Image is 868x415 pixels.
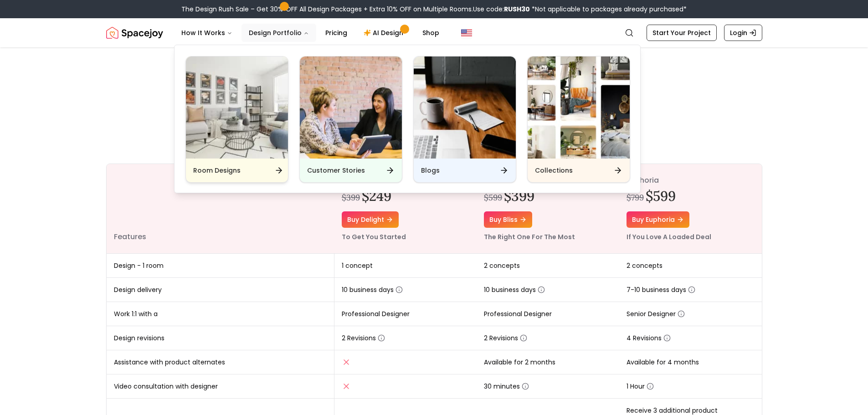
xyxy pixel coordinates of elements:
span: 10 business days [484,285,545,294]
h6: Room Designs [193,166,241,175]
a: AI Design [356,24,413,42]
span: 10 business days [342,285,403,294]
span: 2 concepts [627,261,663,270]
div: Design Portfolio [175,45,641,194]
b: RUSH30 [504,5,530,14]
a: Buy euphoria [627,211,689,228]
span: Professional Designer [484,309,552,318]
td: Assistance with product alternates [107,350,334,374]
nav: Global [106,18,762,47]
span: 7-10 business days [627,285,695,294]
h2: $399 [504,188,534,204]
span: Senior Designer [627,309,685,318]
h6: Collections [535,166,573,175]
h2: $249 [362,188,391,204]
td: Available for 2 months [477,350,619,374]
h2: $599 [646,188,676,204]
nav: Main [174,24,447,42]
small: If You Love A Loaded Deal [627,232,711,241]
p: euphoria [627,175,755,186]
button: Design Portfolio [241,24,316,42]
div: $799 [627,191,644,204]
span: 1 concept [342,261,373,270]
span: Use code: [473,5,530,14]
h6: Customer Stories [307,166,365,175]
span: 4 Revisions [627,333,671,343]
a: Start Your Project [647,25,717,41]
td: Video consultation with designer [107,374,334,399]
a: CollectionsCollections [527,56,630,183]
img: Customer Stories [300,56,402,159]
h6: Blogs [421,166,440,175]
img: Spacejoy Logo [106,24,163,42]
a: Pricing [318,24,354,42]
span: 30 minutes [484,382,529,391]
span: Professional Designer [342,309,410,318]
span: 2 Revisions [484,333,527,343]
img: Blogs [414,56,516,159]
img: Collections [528,56,630,159]
th: Features [107,164,334,254]
small: The Right One For The Most [484,232,575,241]
a: Room DesignsRoom Designs [185,56,288,183]
span: 2 Revisions [342,333,385,343]
div: $599 [484,191,502,204]
img: Room Designs [186,56,288,159]
img: United States [461,27,472,38]
a: Spacejoy [106,24,163,42]
a: Buy bliss [484,211,532,228]
div: $399 [342,191,360,204]
span: *Not applicable to packages already purchased* [530,5,687,14]
a: BlogsBlogs [413,56,516,183]
a: Buy delight [342,211,399,228]
td: Available for 4 months [619,350,762,374]
span: 1 Hour [627,382,654,391]
td: Design delivery [107,278,334,302]
span: 2 concepts [484,261,520,270]
small: To Get You Started [342,232,406,241]
td: Design revisions [107,326,334,350]
td: Work 1:1 with a [107,302,334,326]
a: Customer StoriesCustomer Stories [299,56,402,183]
div: The Design Rush Sale – Get 30% OFF All Design Packages + Extra 10% OFF on Multiple Rooms. [181,5,687,14]
a: Login [724,25,762,41]
td: Design - 1 room [107,254,334,278]
a: Shop [415,24,447,42]
button: How It Works [174,24,240,42]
